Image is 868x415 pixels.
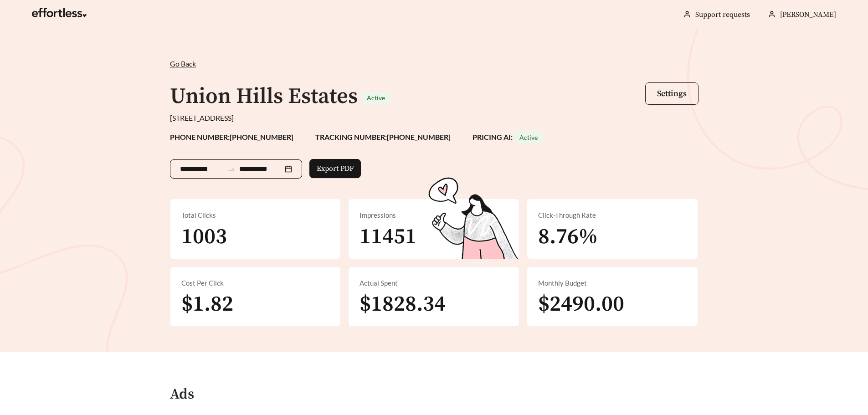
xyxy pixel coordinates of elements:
button: Export PDF [309,159,361,178]
span: Go Back [170,59,196,68]
strong: TRACKING NUMBER: [PHONE_NUMBER] [315,133,451,141]
div: Total Clicks [181,210,330,220]
h4: Ads [170,387,194,403]
div: Impressions [360,210,508,220]
strong: PRICING AI: [473,133,543,141]
span: 8.76% [538,223,598,251]
span: 1003 [181,223,227,251]
div: Click-Through Rate [538,210,687,220]
div: Cost Per Click [181,278,330,288]
span: Export PDF [317,163,354,174]
h1: Union Hills Estates [170,83,358,110]
a: Support requests [695,10,750,19]
span: Active [519,133,538,141]
div: Monthly Budget [538,278,687,288]
span: [PERSON_NAME] [780,10,836,19]
span: swap-right [227,165,236,174]
span: Active [367,94,385,102]
span: Settings [657,88,687,99]
span: $1828.34 [360,291,446,318]
span: $1.82 [181,291,233,318]
span: to [227,165,236,173]
span: $2490.00 [538,291,624,318]
div: [STREET_ADDRESS] [170,113,699,123]
strong: PHONE NUMBER: [PHONE_NUMBER] [170,133,293,141]
button: Settings [645,82,699,105]
div: Actual Spent [360,278,508,288]
span: 11451 [360,223,416,251]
